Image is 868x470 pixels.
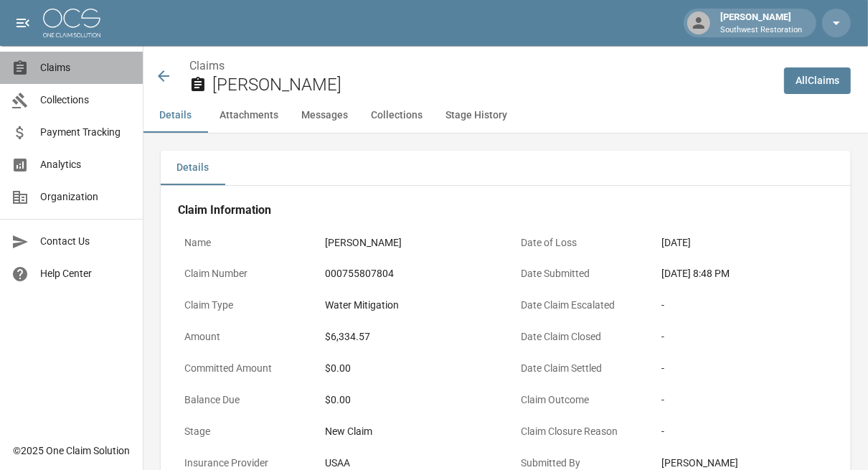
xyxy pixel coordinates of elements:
[325,298,399,313] div: Water Mitigation
[514,418,643,446] p: Claim Closure Reason
[359,98,434,133] button: Collections
[161,151,851,185] div: details tabs
[661,266,827,281] div: [DATE] 8:48 PM
[143,98,868,133] div: anchor tabs
[40,266,131,281] span: Help Center
[161,151,225,185] button: Details
[9,9,37,37] button: open drawer
[434,98,519,133] button: Stage History
[661,235,691,250] div: [DATE]
[40,60,131,75] span: Claims
[178,229,307,257] p: Name
[189,59,225,72] a: Claims
[325,235,402,250] div: [PERSON_NAME]
[178,291,307,319] p: Claim Type
[40,93,131,108] span: Collections
[143,98,208,133] button: Details
[325,329,370,344] div: $6,334.57
[178,418,307,446] p: Stage
[178,260,307,288] p: Claim Number
[514,260,643,288] p: Date Submitted
[40,189,131,205] span: Organization
[720,24,802,37] p: Southwest Restoration
[661,298,827,313] div: -
[661,424,827,439] div: -
[325,424,491,439] div: New Claim
[514,354,643,382] p: Date Claim Settled
[514,229,643,257] p: Date of Loss
[714,10,808,36] div: [PERSON_NAME]
[325,266,394,281] div: 000755807804
[208,98,290,133] button: Attachments
[514,386,643,414] p: Claim Outcome
[40,157,131,172] span: Analytics
[514,291,643,319] p: Date Claim Escalated
[40,234,131,249] span: Contact Us
[13,443,130,458] div: © 2025 One Claim Solution
[661,361,827,376] div: -
[40,125,131,140] span: Payment Tracking
[212,75,773,95] h2: [PERSON_NAME]
[290,98,359,133] button: Messages
[178,323,307,351] p: Amount
[189,57,773,75] nav: breadcrumb
[325,361,491,376] div: $0.00
[178,386,307,414] p: Balance Due
[661,329,827,344] div: -
[325,393,491,408] div: $0.00
[178,203,834,217] h4: Claim Information
[43,9,100,37] img: ocs-logo-white-transparent.png
[178,354,307,382] p: Committed Amount
[514,323,643,351] p: Date Claim Closed
[784,67,851,94] a: AllClaims
[661,393,827,408] div: -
